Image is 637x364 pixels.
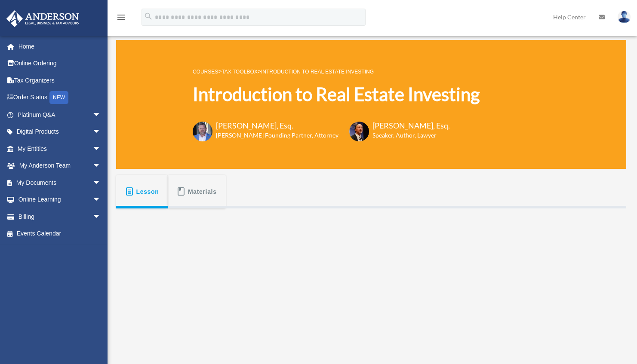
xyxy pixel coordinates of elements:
p: > > [193,66,480,77]
a: Introduction to Real Estate Investing [261,69,374,75]
span: arrow_drop_down [92,191,110,209]
h3: [PERSON_NAME], Esq. [216,120,339,131]
img: Toby-circle-head.png [193,122,212,141]
a: menu [116,15,126,22]
h1: Introduction to Real Estate Investing [193,82,480,107]
h6: Speaker, Author, Lawyer [372,131,439,140]
div: NEW [49,91,68,104]
a: Billingarrow_drop_down [6,208,114,225]
span: arrow_drop_down [92,106,110,124]
a: Digital Productsarrow_drop_down [6,123,114,141]
a: Online Learningarrow_drop_down [6,191,114,208]
span: arrow_drop_down [92,157,110,175]
a: Order StatusNEW [6,89,114,107]
a: COURSES [193,69,218,75]
a: My Entitiesarrow_drop_down [6,140,114,157]
span: arrow_drop_down [92,208,110,226]
span: Lesson [136,184,159,199]
span: arrow_drop_down [92,140,110,158]
i: search [144,12,153,21]
img: User Pic [618,11,631,23]
a: My Anderson Teamarrow_drop_down [6,157,114,174]
a: My Documentsarrow_drop_down [6,174,114,191]
a: Online Ordering [6,55,114,72]
img: Anderson Advisors Platinum Portal [4,10,82,27]
span: arrow_drop_down [92,123,110,141]
a: Platinum Q&Aarrow_drop_down [6,106,114,123]
i: menu [116,12,126,22]
h3: [PERSON_NAME], Esq. [372,120,450,131]
a: Tax Organizers [6,72,114,89]
span: arrow_drop_down [92,174,110,192]
a: Tax Toolbox [222,69,257,75]
h6: [PERSON_NAME] Founding Partner, Attorney [216,131,339,140]
a: Home [6,38,114,55]
img: Scott-Estill-Headshot.png [349,122,369,141]
a: Events Calendar [6,225,114,242]
span: Materials [188,184,217,199]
